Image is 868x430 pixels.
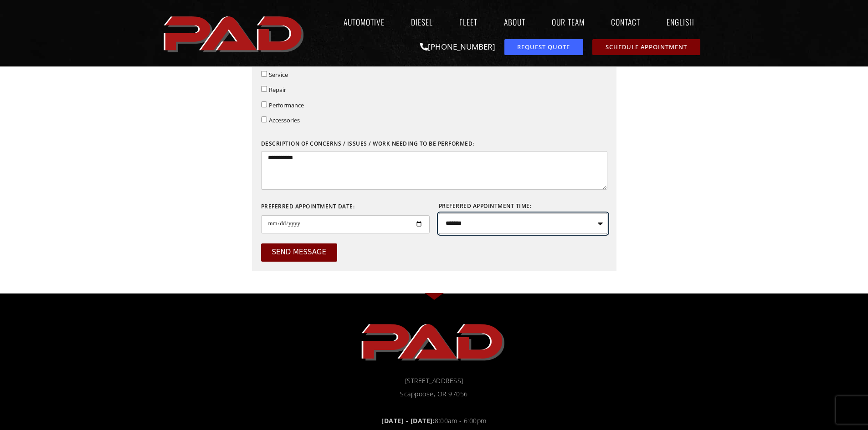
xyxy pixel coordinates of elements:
span: 8:00am - 6:00pm [381,415,487,426]
span: [STREET_ADDRESS] [405,375,463,386]
label: Repair [269,86,286,94]
label: Accessories [269,116,300,124]
b: [DATE] - [DATE]: [381,416,435,425]
button: Send Message [261,243,337,262]
span: Scappoose, OR 97056 [400,389,468,400]
a: Contact [602,11,649,32]
label: Description of concerns / issues / work needing to be performed: [261,137,474,151]
a: English [658,11,708,32]
a: pro automotive and diesel home page [165,316,703,366]
label: Performance [269,101,304,109]
a: Diesel [402,11,442,32]
a: Our Team [543,11,593,32]
img: The image shows the word "PAD" in bold, red, uppercase letters with a slight shadow effect. [161,9,308,58]
span: Schedule Appointment [606,44,687,50]
span: Send Message [272,249,326,256]
a: request a service or repair quote [504,39,583,55]
a: [PHONE_NUMBER] [420,41,495,52]
a: Fleet [451,11,486,32]
nav: Menu [308,11,708,32]
label: Preferred Appointment Time: [439,199,532,213]
a: schedule repair or service appointment [592,39,700,55]
label: Service [269,71,288,79]
img: The image shows the word "PAD" in bold, red, uppercase letters with a slight shadow effect. [359,316,509,366]
a: Automotive [335,11,393,32]
span: Request Quote [517,44,570,50]
a: About [495,11,534,32]
a: pro automotive and diesel home page [161,9,308,58]
label: Preferred Appointment Date: [261,199,355,214]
